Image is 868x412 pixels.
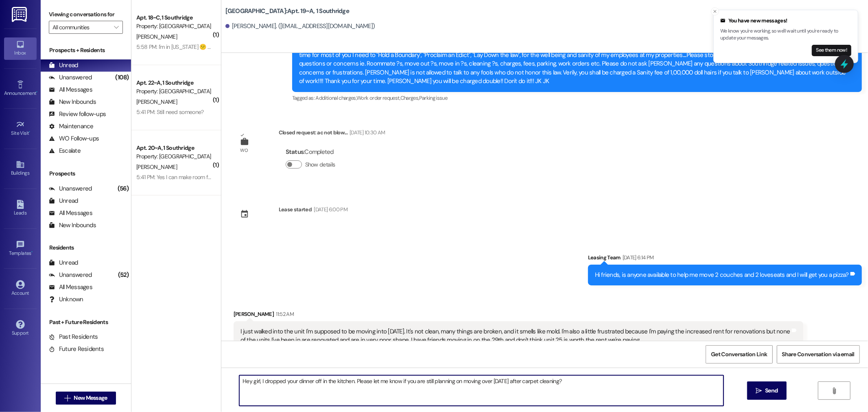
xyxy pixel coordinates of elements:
div: Attention...Hear Ye, Hear Ye...[DEMOGRAPHIC_DATA] and [DEMOGRAPHIC_DATA]...We have just hit our 8... [299,42,849,85]
label: Show details [305,160,335,169]
span: • [36,89,37,95]
b: [GEOGRAPHIC_DATA]: Apt. 19~A, 1 Southridge [225,7,349,15]
div: (108) [113,71,131,84]
span: Send [765,386,778,395]
div: [DATE] 6:14 PM [621,253,654,262]
p: We know you're working, so we'll wait until you're ready to update your messages. [720,28,851,42]
a: Leads [4,197,37,219]
div: [PERSON_NAME]. ([EMAIL_ADDRESS][DOMAIN_NAME]) [225,22,375,31]
div: New Inbounds [49,98,96,106]
div: Residents [41,243,131,252]
div: New Inbounds [49,221,96,230]
div: Property: [GEOGRAPHIC_DATA] [136,87,212,96]
div: Apt. 18~C, 1 Southridge [136,13,212,22]
span: • [29,129,31,135]
div: Tagged as: [292,92,862,104]
div: All Messages [49,209,92,217]
div: Closed request: ac not blow... [279,128,385,140]
div: Maintenance [49,122,94,131]
div: : Completed [286,146,339,158]
i:  [756,388,762,394]
a: Buildings [4,158,37,180]
span: Additional charges , [316,94,357,101]
button: Send [747,381,787,400]
div: [DATE] 10:30 AM [348,128,385,137]
span: • [31,249,33,255]
span: Share Conversation via email [782,350,855,359]
div: Unread [49,197,78,205]
div: Escalate [49,147,81,155]
a: Support [4,318,37,340]
textarea: Hey girl, I dropped your dinner off in the kitchen. Please let me know if you are still planning ... [239,375,724,406]
div: 5:58 PM: I'm in [US_STATE] 😕 otherwise I would [136,43,249,50]
a: Templates • [4,238,37,260]
div: Unknown [49,295,83,304]
div: Apt. 20~A, 1 Southridge [136,144,212,152]
div: Unread [49,259,78,267]
div: [PERSON_NAME] [234,310,803,321]
div: Leasing Team [588,253,862,265]
span: Parking issue [419,94,448,101]
button: Share Conversation via email [777,345,860,364]
span: Charges , [400,94,419,101]
div: Review follow-ups [49,110,106,118]
div: Property: [GEOGRAPHIC_DATA] [136,22,212,31]
i:  [831,388,837,394]
button: See them now! [812,45,851,56]
div: (56) [116,182,131,195]
div: All Messages [49,85,92,94]
div: I just walked into the unit I'm supposed to be moving into [DATE]. It's not clean, many things ar... [241,327,790,345]
div: Future Residents [49,345,104,353]
button: Get Conversation Link [706,345,772,364]
a: Account [4,278,37,300]
div: Prospects + Residents [41,46,131,55]
div: WO Follow-ups [49,134,99,143]
div: All Messages [49,283,92,291]
span: New Message [74,394,107,402]
span: [PERSON_NAME] [136,163,177,171]
a: Inbox [4,37,37,59]
div: 11:52 AM [274,310,294,318]
span: Get Conversation Link [711,350,767,359]
div: Unread [49,61,78,70]
div: Hi friends, is anyone available to help me move 2 couches and 2 loveseats and I will get you a pi... [595,271,849,279]
div: (52) [116,269,131,281]
div: 5:41 PM: Yes I can make room for the other bed tonight [136,173,264,181]
b: Status [286,148,304,156]
span: Work order request , [356,94,400,101]
div: Prospects [41,169,131,178]
div: Lease started [279,205,312,214]
div: Unanswered [49,73,92,82]
span: [PERSON_NAME] [136,33,177,40]
button: New Message [56,392,116,405]
div: 5:41 PM: Still need someone? [136,108,203,116]
div: Past + Future Residents [41,318,131,327]
i:  [114,24,118,31]
i:  [64,395,70,401]
input: All communities [52,21,110,34]
span: [PERSON_NAME] [136,98,177,105]
div: You have new messages! [720,17,851,25]
button: Close toast [711,7,719,15]
div: Unanswered [49,184,92,193]
a: Site Visit • [4,118,37,140]
div: Apt. 22~A, 1 Southridge [136,79,212,87]
div: WO [240,146,248,155]
div: Unanswered [49,271,92,279]
div: [DATE] 6:00 PM [312,205,348,214]
div: Property: [GEOGRAPHIC_DATA] [136,152,212,161]
label: Viewing conversations for [49,8,123,21]
img: ResiDesk Logo [12,7,28,22]
div: Past Residents [49,333,98,341]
